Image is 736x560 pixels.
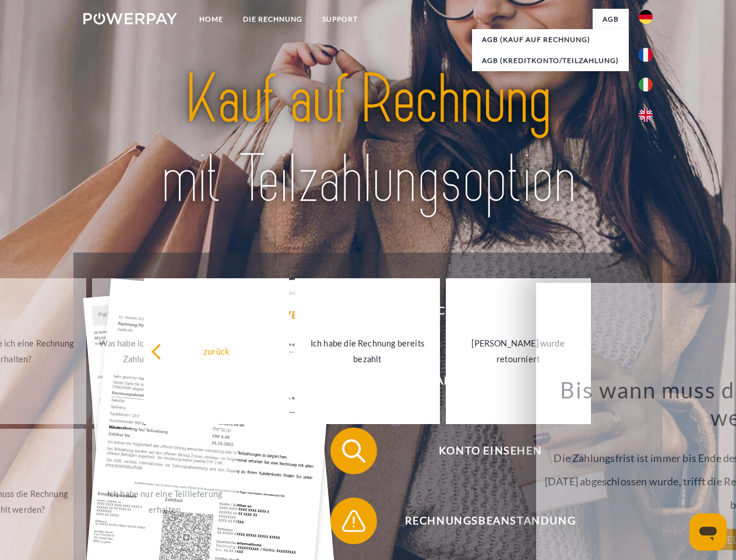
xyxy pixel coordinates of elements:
[347,498,633,544] span: Rechnungsbeanstandung
[472,29,629,50] a: AGB (Kauf auf Rechnung)
[99,486,230,517] div: Ich habe nur eine Teillieferung erhalten
[347,428,633,474] span: Konto einsehen
[151,343,282,359] div: zurück
[83,13,177,24] img: logo-powerpay-white.svg
[302,335,433,367] div: Ich habe die Rechnung bereits bezahlt
[92,278,237,424] a: Was habe ich noch offen, ist meine Zahlung eingegangen?
[472,50,629,71] a: AGB (Kreditkonto/Teilzahlung)
[233,9,312,30] a: DIE RECHNUNG
[339,506,368,535] img: qb_warning.svg
[330,498,633,544] button: Rechnungsbeanstandung
[453,335,584,367] div: [PERSON_NAME] wurde retourniert
[639,78,653,92] img: it
[339,436,368,466] img: qb_search.svg
[99,335,230,367] div: Was habe ich noch offen, ist meine Zahlung eingegangen?
[639,10,653,24] img: de
[111,56,625,223] img: title-powerpay_de.svg
[639,108,653,122] img: en
[639,48,653,62] img: fr
[330,428,633,474] button: Konto einsehen
[189,9,233,30] a: Home
[689,513,727,551] iframe: Schaltfläche zum Öffnen des Messaging-Fensters
[312,9,368,30] a: SUPPORT
[593,9,629,30] a: agb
